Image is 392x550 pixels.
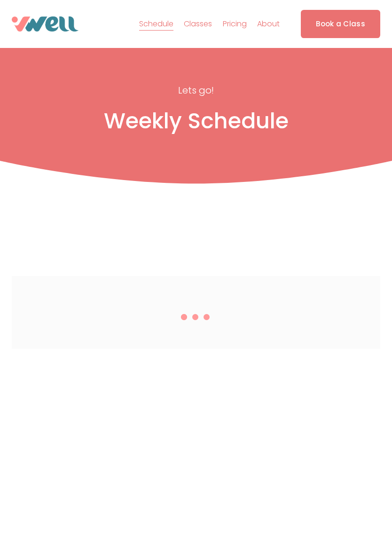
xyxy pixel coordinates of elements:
span: Classes [184,17,212,31]
img: VWell [12,16,78,31]
a: Schedule [139,16,173,31]
a: folder dropdown [257,16,280,31]
a: Book a Class [301,10,380,38]
span: About [257,17,280,31]
a: Pricing [223,16,247,31]
p: Lets go! [121,82,271,99]
a: folder dropdown [184,16,212,31]
h1: Weekly Schedule [12,108,380,134]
